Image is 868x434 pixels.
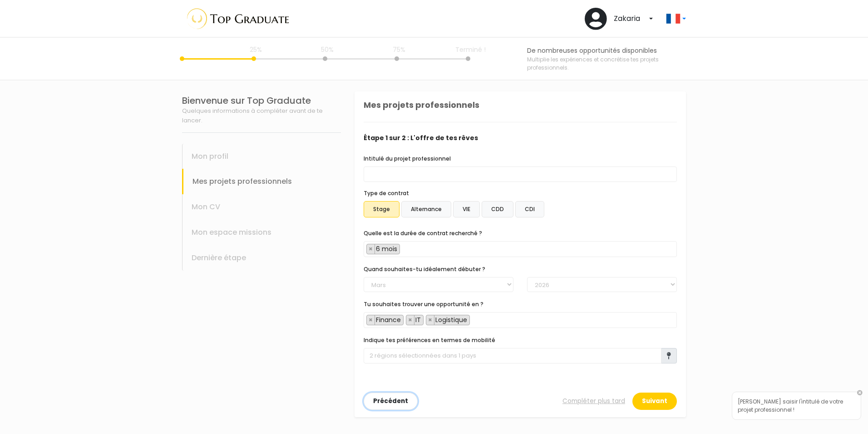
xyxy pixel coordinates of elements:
button: Précédent [364,393,418,410]
label: Tu souhaites trouver une opportunité en ? [364,300,483,308]
span: De nombreuses opportunités disponibles [527,46,686,56]
label: CDI [515,201,544,217]
button: Suivant [632,393,677,410]
button: Zakaria [579,4,659,33]
span: Étape 1 sur 2 : L'offre de tes rêves [364,133,677,143]
span: 6 mois [375,244,399,253]
div: Mes projets professionnels [182,169,341,194]
span: 25% [240,45,272,59]
span: Quelques informations à compléter avant de te lancer. [182,106,323,125]
span: × [408,315,412,324]
span: Multiplie les expériences et concrétise tes projets professionnels. [527,56,686,72]
img: Top Graduate [182,4,290,33]
div: [PERSON_NAME] saisir l'intitulé de votre projet professionnel ! [732,392,861,420]
label: Quelle est la durée de contrat recherché ? [364,229,482,237]
label: Intitulé du projet professionnel [364,155,451,163]
span: Finance [375,315,403,324]
span: Logistique [434,315,469,324]
label: Alternance [401,201,451,217]
label: Stage [364,201,399,217]
div: Dernière étape [182,245,341,271]
span: 75% [383,45,415,59]
label: Indique tes préférences en termes de mobilité [364,336,495,344]
button: Remove item [367,315,375,325]
li: Finance [366,315,404,325]
div: Mon espace missions [182,220,341,245]
button: Remove item [426,315,434,325]
span: × [369,315,373,324]
h1: Bienvenue sur Top Graduate [182,95,341,106]
label: VIE [453,201,480,217]
li: Logistique [426,315,470,325]
li: 6 mois [366,244,400,254]
button: Remove item [367,244,375,254]
label: CDD [482,201,513,217]
span: Terminé ! [454,45,486,59]
label: Type de contrat [364,189,677,197]
button: Remove item [406,315,414,325]
a: Compléter plus tard [562,397,625,406]
div: Mon profil [182,144,341,169]
li: IT [406,315,424,325]
span: IT [414,315,423,324]
span: Zakaria [614,13,640,24]
div: Mon CV [182,194,341,220]
div: Mes projets professionnels [364,99,677,122]
span: × [369,244,373,253]
span: 50% [311,45,343,59]
span: × [428,315,432,324]
label: Quand souhaites-tu idéalement débuter ? [364,265,485,273]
